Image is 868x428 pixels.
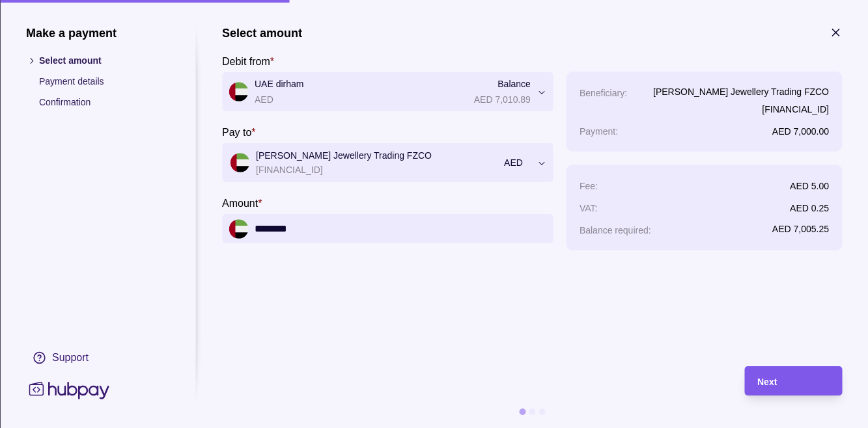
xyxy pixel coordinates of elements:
p: [PERSON_NAME] Jewellery Trading FZCO [653,85,829,99]
p: Fee : [580,181,598,191]
p: AED 0.25 [790,203,829,213]
p: AED 5.00 [790,181,829,191]
p: Pay to [222,127,251,138]
h1: Make a payment [26,26,169,40]
p: Confirmation [39,95,169,109]
p: Beneficiary : [580,88,627,98]
img: ae [230,153,249,172]
p: Payment : [580,126,618,137]
p: Balance required : [580,225,651,235]
p: Payment details [39,74,169,88]
h1: Select amount [222,26,302,40]
p: Select amount [39,53,169,68]
p: [FINANCIAL_ID] [653,102,829,116]
div: Support [52,351,89,365]
p: Amount [222,198,258,209]
label: Debit from [222,53,274,69]
span: Next [757,377,777,387]
p: AED 7,005.25 [772,224,829,234]
img: ae [229,219,248,239]
p: [PERSON_NAME] Jewellery Trading FZCO [256,148,497,163]
button: Next [744,366,842,395]
p: VAT : [580,203,598,213]
input: amount [255,214,547,243]
a: Support [26,344,169,371]
p: Debit from [222,56,270,67]
p: AED 7,000.00 [772,126,829,137]
label: Amount [222,195,262,211]
label: Pay to [222,124,256,140]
